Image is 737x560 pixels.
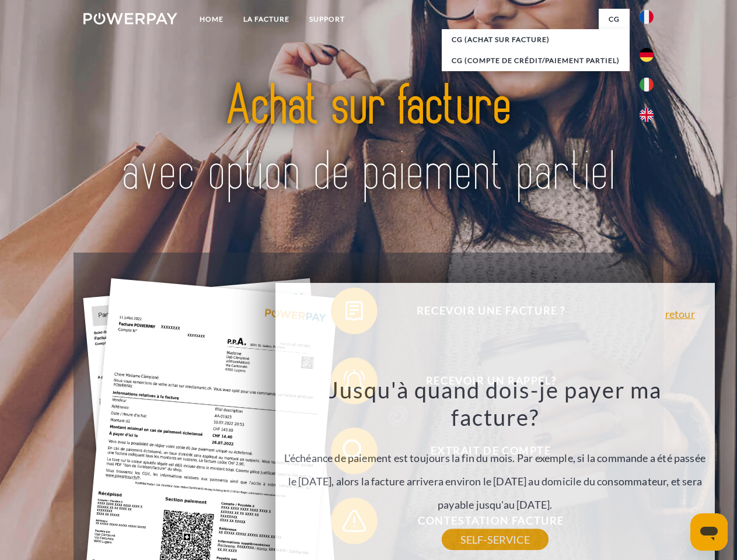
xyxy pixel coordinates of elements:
[640,48,654,62] img: de
[640,108,654,122] img: en
[640,78,654,92] img: it
[282,376,708,432] h3: Jusqu'à quand dois-je payer ma facture?
[665,309,695,319] a: retour
[282,376,708,540] div: L'échéance de paiement est toujours la fin du mois. Par exemple, si la commande a été passée le [...
[83,13,177,24] img: logo-powerpay-white.svg
[233,9,299,30] a: LA FACTURE
[690,513,728,551] iframe: Bouton de lancement de la fenêtre de messagerie
[299,9,355,30] a: Support
[599,9,630,30] a: CG
[640,10,654,24] img: fr
[442,529,549,550] a: SELF-SERVICE
[190,9,233,30] a: Home
[442,50,630,71] a: CG (Compte de crédit/paiement partiel)
[442,29,630,50] a: CG (achat sur facture)
[111,56,626,223] img: title-powerpay_fr.svg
